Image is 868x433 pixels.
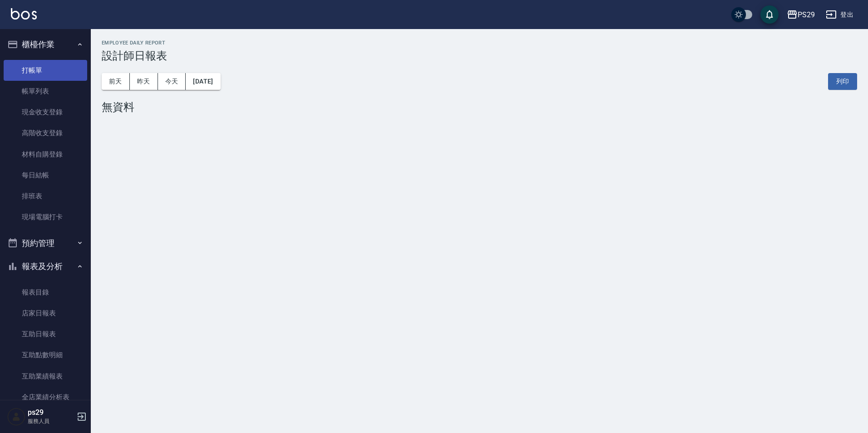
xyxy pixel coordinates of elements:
p: 服務人員 [28,417,74,425]
button: 櫃檯作業 [4,33,87,56]
a: 每日結帳 [4,165,87,186]
a: 現金收支登錄 [4,102,87,123]
button: 登出 [822,6,857,23]
button: 列印 [828,73,857,90]
a: 全店業績分析表 [4,387,87,408]
a: 材料自購登錄 [4,144,87,165]
button: save [760,5,779,24]
h5: ps29 [28,408,74,417]
a: 店家日報表 [4,303,87,324]
a: 現場電腦打卡 [4,207,87,227]
button: PS29 [783,5,819,24]
a: 報表目錄 [4,282,87,303]
a: 高階收支登錄 [4,123,87,143]
a: 互助日報表 [4,324,87,344]
button: 前天 [102,73,130,90]
a: 互助業績報表 [4,366,87,387]
h2: Employee Daily Report [102,40,857,46]
a: 帳單列表 [4,81,87,102]
button: 昨天 [130,73,158,90]
div: 無資料 [102,101,857,113]
h3: 設計師日報表 [102,49,857,62]
button: 今天 [158,73,186,90]
a: 排班表 [4,186,87,207]
img: Person [7,408,25,426]
a: 互助點數明細 [4,344,87,365]
button: [DATE] [186,73,220,90]
button: 報表及分析 [4,255,87,278]
button: 預約管理 [4,231,87,255]
img: Logo [11,8,37,20]
a: 打帳單 [4,60,87,81]
div: PS29 [798,9,815,20]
